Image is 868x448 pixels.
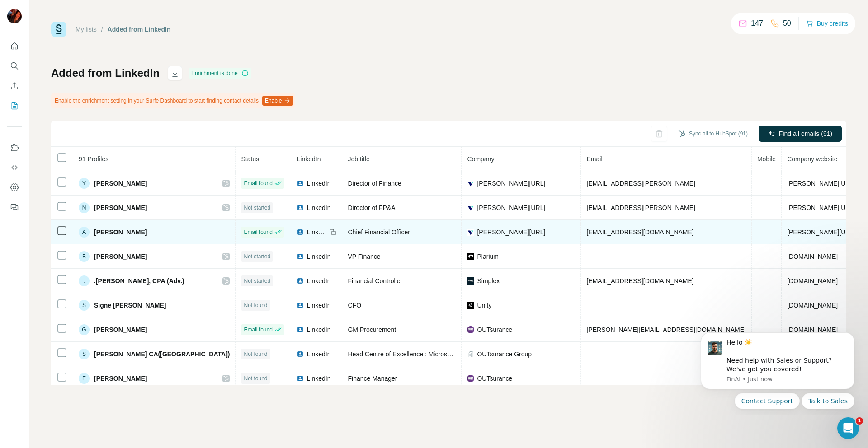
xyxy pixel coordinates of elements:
span: .[PERSON_NAME], CPA (Adv.) [94,276,184,285]
span: [PERSON_NAME] [94,374,147,383]
li: / [101,25,103,34]
div: A [79,227,90,238]
span: [PERSON_NAME] [94,252,147,261]
span: Not started [244,204,270,212]
iframe: Intercom notifications message [687,328,868,415]
span: Financial Controller [348,277,402,285]
img: Surfe Logo [51,22,66,37]
span: LinkedIn [297,155,321,163]
span: OUTsurance [477,325,512,334]
p: 50 [783,18,791,29]
span: Director of FP&A [348,204,395,211]
span: CFO [348,302,361,309]
span: LinkedIn [307,203,330,212]
span: [EMAIL_ADDRESS][PERSON_NAME] [586,180,695,187]
img: Avatar [7,9,22,23]
button: Dashboard [7,179,22,196]
span: [DOMAIN_NAME] [787,277,838,285]
img: LinkedIn logo [297,277,304,285]
button: Use Surfe API [7,159,22,176]
span: OUTsurance [477,374,512,383]
a: My lists [75,26,97,33]
span: [PERSON_NAME][URL] [787,229,855,236]
button: Use Surfe on LinkedIn [7,140,22,156]
span: [EMAIL_ADDRESS][PERSON_NAME] [586,204,695,211]
div: N [79,202,90,213]
span: [PERSON_NAME][URL] [787,204,855,211]
span: [EMAIL_ADDRESS][DOMAIN_NAME] [586,229,693,236]
span: [PERSON_NAME][EMAIL_ADDRESS][DOMAIN_NAME] [586,326,745,333]
div: . [79,275,90,286]
span: [PERSON_NAME][URL] [787,180,855,187]
span: Job title [348,155,369,163]
span: [PERSON_NAME][URL] [477,203,545,212]
span: Email [586,155,602,163]
button: My lists [7,98,22,114]
span: Simplex [477,276,500,285]
span: [EMAIL_ADDRESS][DOMAIN_NAME] [586,277,693,285]
div: Enrichment is done [189,68,251,79]
span: Find all emails (91) [779,129,832,138]
button: Buy credits [806,17,848,30]
img: company-logo [467,302,474,309]
span: [PERSON_NAME][URL] [477,228,545,237]
span: LinkedIn [307,374,330,383]
span: Not started [244,252,270,261]
span: Director of Finance [348,180,401,187]
img: company-logo [467,229,474,236]
img: LinkedIn logo [297,326,304,333]
button: Search [7,58,22,74]
span: 91 Profiles [79,155,108,163]
img: LinkedIn logo [297,302,304,309]
button: Quick start [7,38,22,54]
img: LinkedIn logo [297,204,304,211]
span: Company [467,155,494,163]
span: OUTsurance Group [477,350,532,359]
img: LinkedIn logo [297,229,304,236]
span: Finance Manager [348,375,397,382]
div: S [79,349,90,359]
div: E [79,373,90,384]
span: Chief Financial Officer [348,229,410,236]
span: Status [241,155,259,163]
span: Email found [244,228,272,236]
img: LinkedIn logo [297,350,304,358]
button: Feedback [7,199,22,215]
img: company-logo [467,277,474,285]
span: LinkedIn [307,301,330,310]
span: LinkedIn [307,350,330,359]
span: [DOMAIN_NAME] [787,253,838,260]
span: Not found [244,374,267,383]
span: Not found [244,301,267,309]
span: LinkedIn [307,325,330,334]
img: company-logo [467,253,474,260]
span: LinkedIn [307,179,330,188]
span: VP Finance [348,253,380,260]
div: Enable the enrichment setting in your Surfe Dashboard to start finding contact details [51,93,295,108]
h1: Added from LinkedIn [51,66,160,80]
span: Not started [244,277,270,285]
img: company-logo [467,326,474,333]
iframe: Intercom live chat [837,417,859,439]
img: LinkedIn logo [297,180,304,187]
span: Unity [477,301,491,310]
span: [DOMAIN_NAME] [787,326,838,333]
span: Email found [244,326,272,334]
button: Find all emails (91) [759,126,842,142]
span: Email found [244,179,272,187]
span: [DOMAIN_NAME] [787,302,838,309]
div: Added from LinkedIn [108,25,171,34]
button: Enable [262,96,293,106]
span: [PERSON_NAME] [94,325,147,334]
div: Y [79,178,90,189]
img: company-logo [467,204,474,211]
div: G [79,324,90,335]
span: 1 [856,417,863,425]
img: company-logo [467,180,474,187]
span: [PERSON_NAME] [94,203,147,212]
